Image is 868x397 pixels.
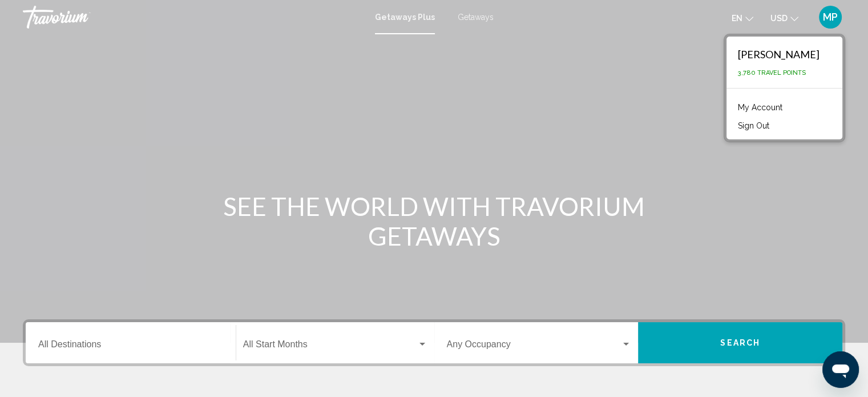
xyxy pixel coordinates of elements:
[815,5,845,29] button: User Menu
[732,10,753,26] button: Change language
[375,13,435,22] a: Getaways Plus
[26,322,842,363] div: Search widget
[732,14,742,23] span: en
[220,191,648,251] h1: SEE THE WORLD WITH TRAVORIUM GETAWAYS
[458,13,494,22] a: Getaways
[720,339,760,348] span: Search
[638,322,842,363] button: Search
[23,6,364,29] a: Travorium
[738,69,806,77] span: 3,780 Travel Points
[823,11,838,23] span: MP
[770,14,788,23] span: USD
[732,118,775,133] button: Sign Out
[822,351,859,388] iframe: Button to launch messaging window
[732,100,788,115] a: My Account
[738,48,819,61] div: [PERSON_NAME]
[770,10,798,26] button: Change currency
